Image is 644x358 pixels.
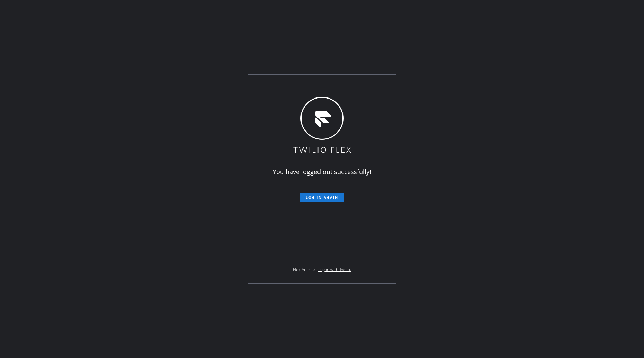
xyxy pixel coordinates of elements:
a: Log in with Twilio. [318,266,351,272]
button: Log in again [300,193,344,202]
span: Flex Admin? [293,266,315,272]
span: You have logged out successfully! [273,168,371,176]
span: Log in again [306,195,338,200]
